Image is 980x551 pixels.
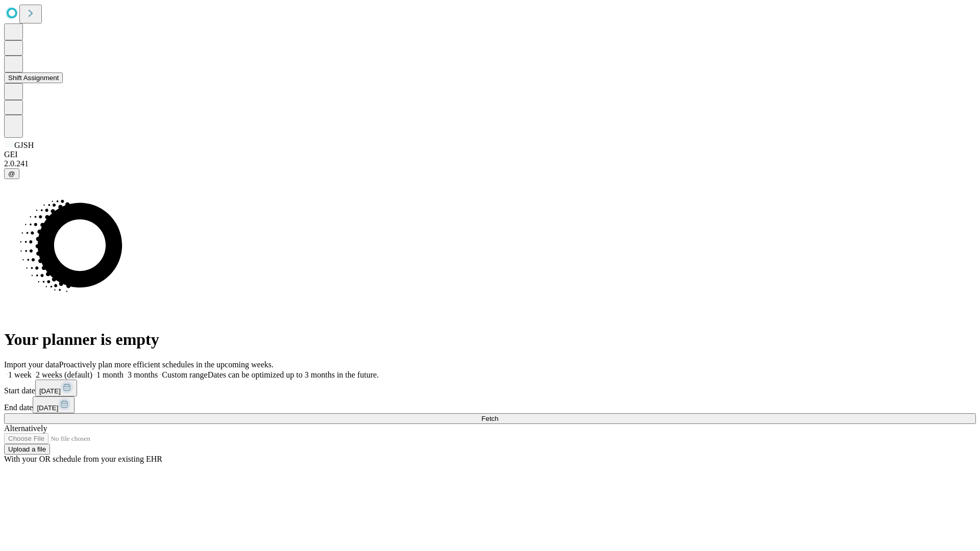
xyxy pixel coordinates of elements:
[208,370,379,379] span: Dates can be optimized up to 3 months in the future.
[4,72,63,83] button: Shift Assignment
[4,330,976,349] h1: Your planner is empty
[481,415,498,422] span: Fetch
[4,380,976,396] div: Start date
[37,404,58,412] span: [DATE]
[4,424,47,433] span: Alternatively
[8,370,32,379] span: 1 week
[35,380,77,396] button: [DATE]
[162,370,207,379] span: Custom range
[8,170,15,178] span: @
[96,370,124,379] span: 1 month
[4,150,976,159] div: GEI
[4,396,976,413] div: End date
[4,455,162,463] span: With your OR schedule from your existing EHR
[39,387,61,395] span: [DATE]
[4,360,59,369] span: Import your data
[4,168,19,179] button: @
[14,141,34,149] span: GJSH
[59,360,274,369] span: Proactively plan more efficient schedules in the upcoming weeks.
[4,444,50,455] button: Upload a file
[4,159,976,168] div: 2.0.241
[128,370,158,379] span: 3 months
[36,370,92,379] span: 2 weeks (default)
[33,396,75,413] button: [DATE]
[4,413,976,424] button: Fetch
